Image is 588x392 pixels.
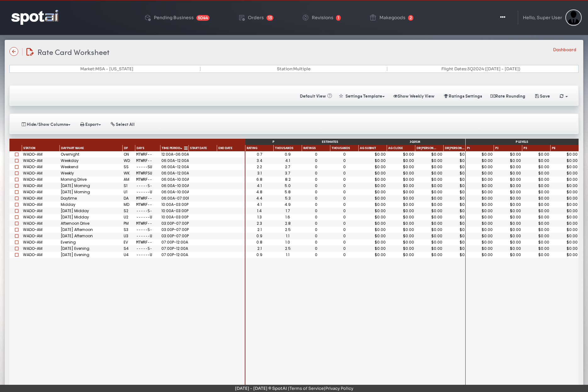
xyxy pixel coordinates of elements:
div: $0.00 [552,165,578,169]
span: P [272,140,274,144]
div: WADO-AM [22,220,60,227]
div: MSA - [US_STATE] [14,67,201,71]
img: deployed-code-history.png [144,14,151,21]
button: Hide/Show Columns [17,119,74,130]
span: Ratings [303,146,316,151]
div: U2 [124,215,134,219]
div: 0 [303,184,329,188]
span: Thousands [275,146,293,151]
button: Show Weekly View [389,90,438,101]
div: -----S- [136,184,159,188]
strong: Market: [80,66,95,72]
div: $0.00 [445,178,471,181]
div: $0.00 [523,159,549,163]
div: 1.4 [246,209,272,213]
div: $0.00 [416,209,442,213]
span: Estimates [322,140,338,144]
div: $0.00 [495,178,521,181]
div: [DATE] Morning [60,183,123,189]
div: Revisions [312,15,333,20]
div: $0.00 [360,209,386,213]
div: $0.00 [416,171,442,175]
div: $0.00 [467,165,493,169]
button: Save [530,91,554,101]
div: ------U [136,190,159,194]
div: $0.00 [416,190,442,194]
span: P levels [516,140,528,144]
div: [DATE] Afternoon [60,233,123,239]
div: [DATE] Evening [60,252,123,258]
div: $0.00 [467,184,493,188]
div: $0.00 [360,178,386,181]
div: $0.00 [523,222,549,225]
div: $0.00 [495,171,521,175]
a: Privacy Policy [325,386,353,391]
div: $0.00 [445,190,471,194]
div: $0.00 [552,153,578,156]
div: $0.00 [523,165,549,169]
div: 1.7 [275,209,301,213]
div: WADO-AM [22,164,60,170]
div: 10:00A-03:00P [161,209,188,213]
div: $0.00 [467,222,493,225]
img: edit-document.svg [26,48,34,56]
div: 0 [331,222,357,225]
div: 3Q2024 ([DATE] - [DATE]) [387,67,574,71]
div: $0.00 [360,153,386,156]
div: $0.00 [388,196,414,200]
div: $0.00 [416,153,442,156]
span: Start Date [190,146,207,151]
div: 5.8 [275,190,301,194]
div: $0.00 [495,209,521,213]
div: AM [124,178,134,181]
div: 0 [331,171,357,175]
div: 0 [303,165,329,169]
span: 1 [336,15,341,21]
div: 4.4 [246,196,272,200]
div: $0.00 [552,159,578,163]
div: -----S- [136,209,159,213]
div: 10:00A-03:00P [161,203,188,207]
div: 12:00A-06:00A [161,153,188,156]
div: [DATE] Midday [60,208,123,214]
a: Orders 13 [233,4,278,31]
div: 0 [331,184,357,188]
div: 03:00P-07:00P [161,228,188,232]
div: 0 [331,196,357,200]
div: Direct Close [444,145,472,151]
div: $0.00 [388,209,414,213]
a: Makegoods 2 [364,4,418,31]
div: MTWRFSU [136,171,159,175]
div: Midday [60,201,123,208]
img: line-12.svg [22,48,23,56]
div: 2.8 [275,222,301,225]
li: Dashboard [553,46,576,52]
div: WADO-AM [22,183,60,189]
button: Default View [296,90,334,101]
div: WADO-AM [22,176,60,183]
div: Fixed; non pre-emptible [466,145,494,151]
div: $0.00 [467,190,493,194]
span: AG Submit [360,146,376,151]
div: $0.00 [388,171,414,175]
div: WADO-AM [22,189,60,195]
div: $0.00 [495,153,521,156]
div: $0.00 [495,159,521,163]
div: Daypart [123,145,135,151]
div: 5.3 [275,196,301,200]
strong: Flight Dates: [441,66,467,72]
span: 2 [408,15,413,21]
div: [DATE] Afternoon [60,227,123,233]
span: P3 [524,146,527,151]
div: Direct Submit [415,145,444,151]
div: $0.00 [445,184,471,188]
div: 2.7 [275,165,301,169]
div: 06:00A-12:00A [161,159,188,163]
div: WADO-AM [22,195,60,201]
div: Hello, Super User [523,15,562,20]
div: Immediately pre-emptible [551,145,579,151]
div: 0 [331,159,357,163]
div: [DATE] Evening [60,245,123,252]
div: $0.00 [445,171,471,175]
